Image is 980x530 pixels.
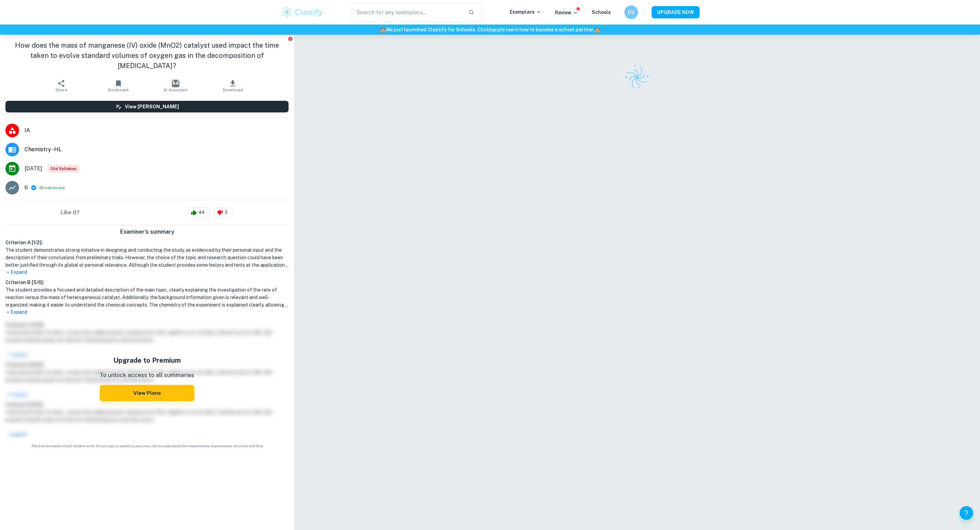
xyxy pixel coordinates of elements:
[5,269,289,276] p: Expand
[594,27,600,32] span: 🏫
[90,76,147,95] button: Bookmark
[5,239,289,246] h6: Criterion A [ 1 / 2 ]:
[100,385,194,401] button: View Plans
[33,76,90,95] button: Share
[195,209,208,216] span: 44
[627,9,635,16] h6: DV
[624,5,638,19] button: DV
[489,27,500,32] a: here
[24,145,289,154] span: Chemistry - HL
[61,208,80,217] h6: Like it?
[147,76,204,95] button: AI Assistant
[24,184,28,192] p: 6
[380,27,386,32] span: 🏫
[172,80,179,87] img: AI Assistant
[288,36,293,41] button: Report issue
[187,207,210,218] div: 44
[223,88,243,92] span: Download
[592,10,611,15] a: Schools
[24,165,42,173] span: [DATE]
[163,88,188,92] span: AI Assistant
[39,185,65,191] span: ( )
[3,228,291,236] h6: Examiner's summary
[204,76,261,95] button: Download
[221,209,231,216] span: 3
[108,88,129,92] span: Bookmark
[352,3,463,22] input: Search for any exemplars...
[555,9,578,16] p: Review
[100,371,194,380] p: To unlock access to all summaries
[125,103,179,110] h6: View [PERSON_NAME]
[41,185,63,191] button: Breakdown
[55,88,67,92] span: Share
[510,8,541,16] p: Exemplars
[48,165,79,172] div: Starting from the May 2025 session, the Chemistry IA requirements have changed. It's OK to refer ...
[5,101,289,112] button: View [PERSON_NAME]
[280,5,324,19] img: Clastify logo
[5,286,289,309] h1: The student provides a focused and detailed description of the main topic, clearly explaining the...
[48,165,79,172] span: Old Syllabus
[1,26,979,33] h6: We just launched Clastify for Schools. Click to learn how to become a school partner.
[24,126,289,135] span: IA
[960,506,973,520] button: Help and Feedback
[5,309,289,316] p: Expand
[100,355,194,365] h5: Upgrade to Premium
[214,207,233,218] div: 3
[620,61,654,94] img: Clastify logo
[5,40,289,71] h1: How does the mass of manganese (IV) oxide (MnO2) catalyst used impact the time taken to evolve st...
[652,6,700,18] button: UPGRADE NOW
[3,443,291,449] span: This is an example of past student work. Do not copy or submit as your own. Use to understand the...
[5,279,289,286] h6: Criterion B [ 5 / 6 ]:
[5,246,289,269] h1: The student demonstrates strong initiative in designing and conducting the study, as evidenced by...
